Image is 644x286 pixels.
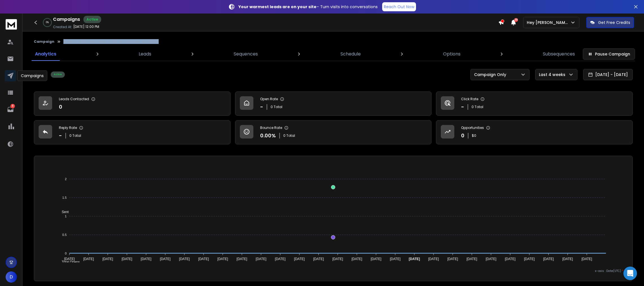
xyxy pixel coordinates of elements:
img: logo [6,19,17,30]
p: 0 [59,103,62,111]
tspan: [DATE] [543,257,554,261]
tspan: [DATE] [428,257,439,261]
a: Subsequences [539,47,578,61]
tspan: [DATE] [83,257,94,261]
a: Open Rate-0 Total [235,91,432,116]
p: Opportunities [461,126,484,130]
p: Analytics [35,51,56,57]
p: x-axis : Date(UTC) [43,269,623,273]
button: [DATE] - [DATE] [583,69,633,80]
tspan: 1.5 [62,196,67,199]
button: D [6,271,17,283]
p: 8 [10,104,15,108]
div: Open Intercom Messenger [623,267,637,280]
span: 38 [514,18,518,22]
p: 0.00 % [260,132,276,140]
a: Analytics [32,47,60,61]
p: - [59,132,62,140]
tspan: [DATE] [237,257,247,261]
tspan: [DATE] [103,257,113,261]
p: – Turn visits into conversations [238,4,378,10]
a: Bounce Rate0.00%0 Total [235,120,432,144]
tspan: [DATE] [179,257,190,261]
p: Bounce Rate [260,126,282,130]
p: Get Free Credits [598,20,630,25]
tspan: [DATE] [371,257,382,261]
tspan: [DATE] [160,257,171,261]
p: Reply Rate [59,126,77,130]
tspan: [DATE] [122,257,132,261]
p: Created At: [53,25,72,29]
tspan: [DATE] [218,257,228,261]
a: Leads Contacted0 [34,91,231,116]
tspan: [DATE] [64,257,75,261]
tspan: [DATE] [467,257,477,261]
button: Pause Campaign [583,48,635,60]
p: 0 Total [271,105,282,109]
p: Loyalty_A/B - WM-Leafly_EAST-#1-Verified_4.25(319) [63,39,159,44]
tspan: [DATE] [582,257,592,261]
a: Reach Out Now [382,2,416,11]
tspan: 1 [65,214,67,218]
button: Get Free Credits [586,17,634,28]
a: Schedule [337,47,364,61]
a: Opportunities0$0 [436,120,633,144]
p: Options [443,51,461,57]
div: Active [51,71,65,78]
tspan: [DATE] [141,257,152,261]
tspan: [DATE] [486,257,497,261]
p: Open Rate [260,97,278,101]
p: Reach Out Now [384,4,414,10]
p: 0 Total [472,105,483,109]
tspan: 2 [65,177,67,181]
tspan: [DATE] [448,257,458,261]
button: Campaign [34,39,54,44]
p: - [461,103,464,111]
a: Options [440,47,464,61]
p: Sequences [234,51,258,57]
a: Sequences [230,47,261,61]
strong: Your warmest leads are on your site [238,4,317,10]
tspan: 0.5 [62,233,67,236]
p: $ 0 [472,133,476,138]
span: Total Opens [57,260,80,264]
div: Active [83,16,101,23]
tspan: [DATE] [563,257,573,261]
h1: Campaigns [53,16,80,23]
p: 0 Total [69,133,81,138]
p: 0 Total [283,133,295,138]
span: Sent [57,210,69,214]
tspan: [DATE] [275,257,286,261]
tspan: [DATE] [390,257,401,261]
p: Subsequences [543,51,575,57]
tspan: [DATE] [505,257,516,261]
a: Reply Rate-0 Total [34,120,231,144]
tspan: [DATE] [313,257,324,261]
div: Campaigns [17,70,47,81]
p: 0 % [46,21,49,24]
a: Click Rate-0 Total [436,91,633,116]
p: Click Rate [461,97,478,101]
p: Schedule [340,51,361,57]
tspan: [DATE] [294,257,305,261]
tspan: [DATE] [333,257,343,261]
p: Last 4 weeks [539,72,568,77]
tspan: [DATE] [256,257,267,261]
tspan: 0 [65,252,67,255]
tspan: [DATE] [524,257,535,261]
p: - [260,103,263,111]
a: Leads [135,47,155,61]
p: Leads Contacted [59,97,89,101]
p: Hey [PERSON_NAME] [527,20,570,25]
tspan: [DATE] [352,257,362,261]
p: Leads [139,51,151,57]
p: Campaign Only [474,72,508,77]
a: 8 [5,104,16,115]
p: 0 [461,132,464,140]
tspan: [DATE] [198,257,209,261]
tspan: [DATE] [409,257,420,261]
p: [DATE] 12:00 PM [73,24,99,29]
